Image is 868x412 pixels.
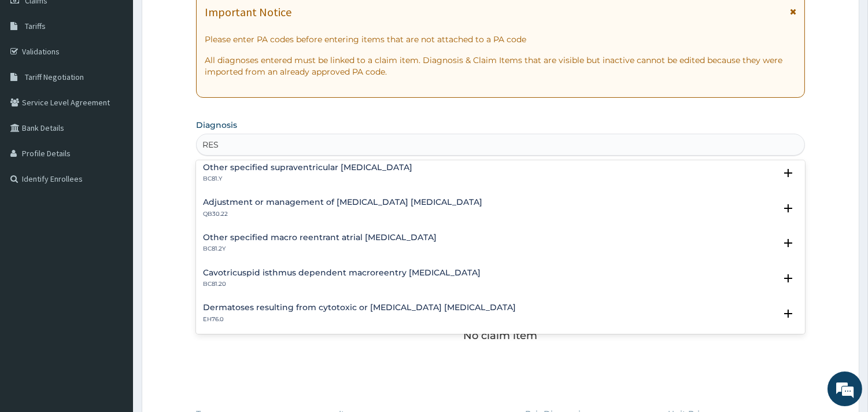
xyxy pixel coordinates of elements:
[25,72,84,82] span: Tariff Negotiation
[60,65,194,80] div: Chat with us now
[203,303,516,312] h4: Dermatoses resulting from cytotoxic or [MEDICAL_DATA] [MEDICAL_DATA]
[203,198,482,207] h4: Adjustment or management of [MEDICAL_DATA] [MEDICAL_DATA]
[781,201,795,215] i: open select status
[203,245,437,253] p: BC81.2Y
[205,34,796,45] p: Please enter PA codes before entering items that are not attached to a PA code
[190,6,217,34] div: Minimize live chat window
[21,58,47,87] img: d_794563401_company_1708531726252_794563401
[781,236,795,250] i: open select status
[67,129,160,246] span: We're online!
[203,280,481,288] p: BC81.20
[781,307,795,321] i: open select status
[6,282,220,323] textarea: Type your message and hit 'Enter'
[203,210,482,218] p: QB30.22
[196,119,237,131] label: Diagnosis
[781,166,795,180] i: open select status
[781,271,795,285] i: open select status
[203,175,412,183] p: BC81.Y
[205,54,796,78] p: All diagnoses entered must be linked to a claim item. Diagnosis & Claim Items that are visible bu...
[463,330,537,341] p: No claim item
[205,6,291,19] h1: Important Notice
[203,268,481,277] h4: Cavotricuspid isthmus dependent macroreentry [MEDICAL_DATA]
[25,21,46,31] span: Tariffs
[203,163,412,172] h4: Other specified supraventricular [MEDICAL_DATA]
[203,315,516,323] p: EH76.0
[203,233,437,242] h4: Other specified macro reentrant atrial [MEDICAL_DATA]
